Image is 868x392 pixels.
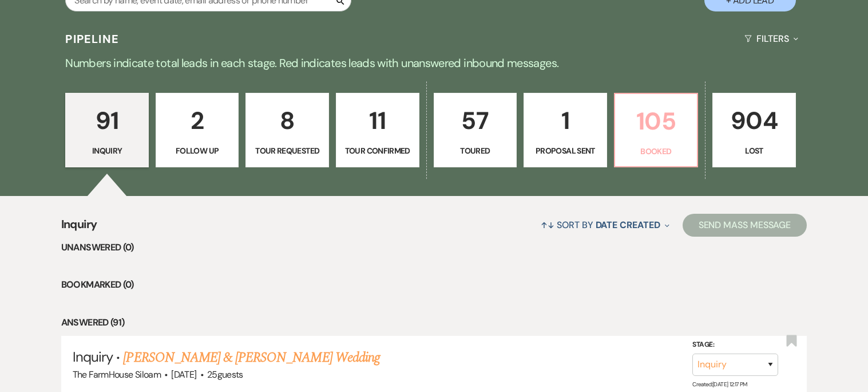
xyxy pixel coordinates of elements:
a: 1Proposal Sent [524,93,607,167]
p: 91 [73,101,141,140]
span: Inquiry [61,215,97,240]
span: ↑↓ [541,219,554,231]
p: Lost [720,144,788,157]
p: Proposal Sent [531,144,600,157]
span: Date Created [596,219,660,231]
p: Numbers indicate total leads in each stage. Red indicates leads with unanswered inbound messages. [22,54,846,72]
p: Toured [441,144,510,157]
label: Stage: [692,339,778,351]
p: Tour Requested [253,144,322,157]
a: 2Follow Up [156,93,239,167]
p: Tour Confirmed [343,144,412,157]
li: Bookmarked (0) [61,277,807,292]
p: 11 [343,101,412,140]
li: Unanswered (0) [61,240,807,255]
span: The FarmHouse Siloam [73,369,161,381]
p: Follow Up [163,144,232,157]
li: Answered (91) [61,315,807,330]
a: 11Tour Confirmed [336,93,419,167]
span: 25 guests [207,369,243,381]
p: Inquiry [73,144,141,157]
a: 91Inquiry [65,93,149,167]
span: Inquiry [73,348,113,366]
p: Booked [622,145,691,158]
span: [DATE] [171,369,196,381]
a: 904Lost [712,93,796,167]
button: Sort By Date Created [536,210,673,240]
a: 8Tour Requested [245,93,329,167]
p: 904 [720,101,788,140]
button: Send Mass Message [683,214,807,237]
span: Created: [DATE] 12:17 PM [692,381,747,388]
a: [PERSON_NAME] & [PERSON_NAME] Wedding [123,347,379,368]
a: 57Toured [434,93,517,167]
a: 105Booked [614,93,699,167]
h3: Pipeline [65,31,119,47]
p: 105 [622,102,691,140]
button: Filters [740,23,802,54]
p: 2 [163,101,232,140]
p: 57 [441,101,510,140]
p: 8 [253,101,322,140]
p: 1 [531,101,600,140]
